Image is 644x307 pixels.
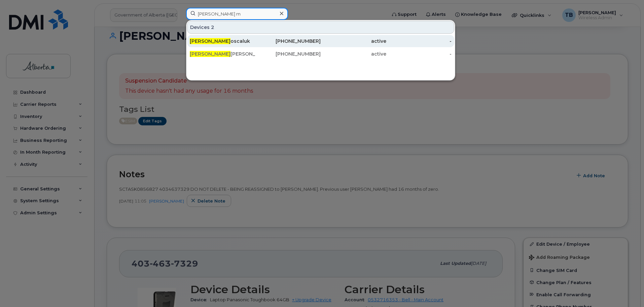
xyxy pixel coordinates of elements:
div: - [386,38,452,44]
div: Devices [187,21,454,34]
div: [PERSON_NAME] [190,51,255,57]
span: [PERSON_NAME] [190,51,230,57]
a: [PERSON_NAME][PERSON_NAME][PHONE_NUMBER]active- [187,48,454,60]
div: [PHONE_NUMBER] [255,51,321,57]
span: 2 [211,24,214,31]
div: active [321,51,386,57]
div: [PHONE_NUMBER] [255,38,321,44]
div: oscaluk [190,38,255,44]
input: Find something... [186,8,288,20]
a: [PERSON_NAME]oscaluk[PHONE_NUMBER]active- [187,35,454,47]
div: - [386,51,452,57]
div: active [321,38,386,44]
span: [PERSON_NAME] [190,38,230,44]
